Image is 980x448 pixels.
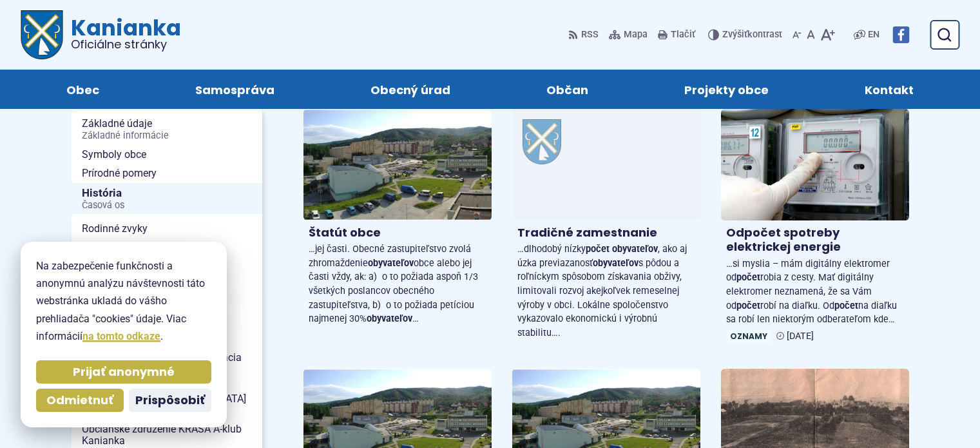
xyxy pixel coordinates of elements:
h4: Štatút obce [309,226,486,240]
button: Zvýšiťkontrast [708,21,785,48]
span: Základné informácie [82,131,252,141]
a: Štatút obce …jej časti. Obecné zastupiteľstvo zvolá zhromaždenieobyvateľovobce alebo jej časti vž... [303,109,492,331]
span: Oficiálne stránky [71,39,181,50]
a: Občan [512,70,624,109]
span: RSS [581,27,599,43]
span: Zvýšiť [722,29,747,40]
button: Nastaviť pôvodnú veľkosť písma [804,21,818,48]
a: Logo Kanianka, prejsť na domovskú stránku. [21,10,181,59]
strong: obyvateľov [593,258,639,269]
a: Mapa [606,21,650,48]
h4: Tradičné zamestnanie [517,226,695,240]
a: RSS [568,21,601,48]
span: Prijať anonymné [73,365,175,380]
span: História [82,183,252,215]
a: Tradičné staviteľstvo [72,239,262,258]
span: Kanianka [63,17,181,50]
a: Projekty obce [649,70,804,109]
a: Obecný úrad [335,70,485,109]
span: Prispôsobiť [135,393,205,408]
span: Mapa [624,27,648,43]
span: EN [868,27,879,43]
span: [DATE] [787,331,814,342]
span: Občan [546,70,588,109]
span: Časová os [82,200,252,211]
a: Odpočet spotreby elektrickej energie …si myslia – mám digitálny elektromer odpočetrobia z cesty. ... [721,109,909,348]
img: Prejsť na Facebook stránku [892,26,909,43]
button: Zväčšiť veľkosť písma [818,21,838,48]
strong: počet [736,272,760,283]
h4: Odpočet spotreby elektrickej energie [726,226,904,255]
span: Projekty obce [684,70,769,109]
button: Tlačiť [655,21,698,48]
a: Rodinné zvyky [72,219,262,239]
span: Tlačiť [671,30,695,41]
img: Prejsť na domovskú stránku [21,10,63,59]
span: Samospráva [195,70,274,109]
span: Kontakt [865,70,914,109]
a: Prírodné pomery [72,164,262,183]
span: Obecný úrad [370,70,450,109]
a: Tradičné zamestnanie …dlhodobý nízkypočet obyvateľov, ako aj úzka previazanosťobyvateľovs pôdou a... [512,109,700,345]
span: Tradičné staviteľstvo [82,239,252,258]
a: HistóriaČasová os [72,183,262,215]
strong: obyvateľov [368,258,414,269]
a: Kontakt [830,70,949,109]
span: …dlhodobý nízky , ako aj úzka previazanosť s pôdou a roľníckym spôsobom získavania obživy, limito... [517,244,687,338]
button: Odmietnuť [36,389,124,412]
span: Rodinné zvyky [82,219,252,239]
span: Symboly obce [82,145,252,164]
span: kontrast [722,30,782,41]
a: Základné údajeZákladné informácie [72,114,262,144]
a: Obec [31,70,134,109]
span: Prírodné pomery [82,164,252,183]
strong: počet [834,300,858,311]
span: …si myslia – mám digitálny elektromer od robia z cesty. Mať digitálny elektromer neznamená, že sa... [726,258,897,325]
button: Prispôsobiť [129,389,211,412]
span: Odmietnuť [46,393,113,408]
span: Oznamy [726,329,771,343]
button: Zmenšiť veľkosť písma [790,21,804,48]
strong: počet obyvateľov [586,244,658,255]
span: …jej časti. Obecné zastupiteľstvo zvolá zhromaždenie obce alebo jej časti vždy, ak: a) o to požia... [309,244,478,324]
span: Základné údaje [82,114,252,144]
strong: obyvateľov [367,313,412,324]
a: EN [865,27,882,43]
a: Samospráva [160,70,309,109]
a: Symboly obce [72,145,262,164]
span: Obec [66,70,99,109]
strong: počet [736,300,760,311]
a: na tomto odkaze [82,330,160,342]
p: Na zabezpečenie funkčnosti a anonymnú analýzu návštevnosti táto webstránka ukladá do vášho prehli... [36,257,211,345]
button: Prijať anonymné [36,360,211,384]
